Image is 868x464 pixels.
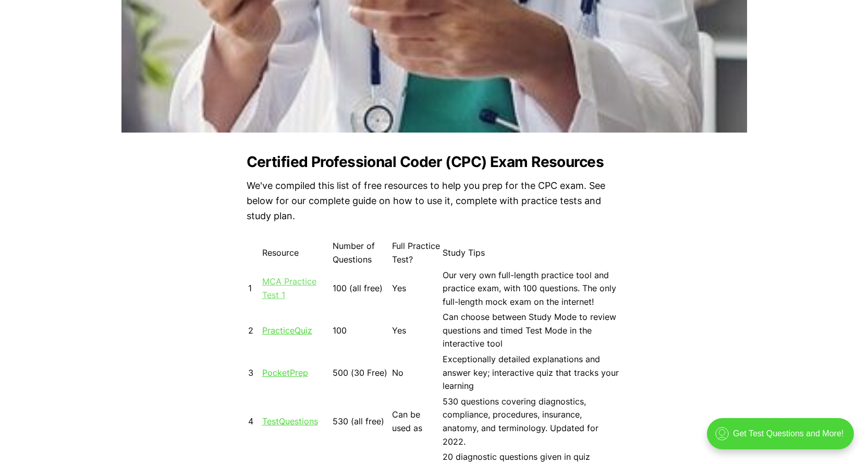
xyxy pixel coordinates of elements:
[442,352,620,394] td: Exceptionally detailed explanations and answer key; interactive quiz that tracks your learning
[248,395,261,449] td: 4
[247,179,622,223] p: We've compiled this list of free resources to help you prep for the CPC exam. See below for our c...
[392,352,441,394] td: No
[332,352,390,394] td: 500 (30 Free)
[332,239,390,267] td: Number of Questions
[248,310,261,351] td: 2
[248,268,261,310] td: 1
[392,239,441,267] td: Full Practice Test?
[442,310,620,351] td: Can choose between Study Mode to review questions and timed Test Mode in the interactive tool
[442,395,620,449] td: 530 questions covering diagnostics, compliance, procedures, insurance, anatomy, and terminology. ...
[262,416,318,426] a: TestQuestions
[262,239,331,267] td: Resource
[262,276,316,300] a: MCA Practice Test 1
[262,367,308,378] a: PocketPrep
[698,413,868,464] iframe: portal-trigger
[392,310,441,351] td: Yes
[442,268,620,310] td: Our very own full-length practice tool and practice exam, with 100 questions. The only full-lengt...
[262,325,312,336] a: PracticeQuiz
[332,268,390,310] td: 100 (all free)
[442,239,620,267] td: Study Tips
[247,153,622,170] h2: Certified Professional Coder (CPC) Exam Resources
[392,268,441,310] td: Yes
[248,352,261,394] td: 3
[392,395,441,449] td: Can be used as
[332,310,390,351] td: 100
[332,395,390,449] td: 530 (all free)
